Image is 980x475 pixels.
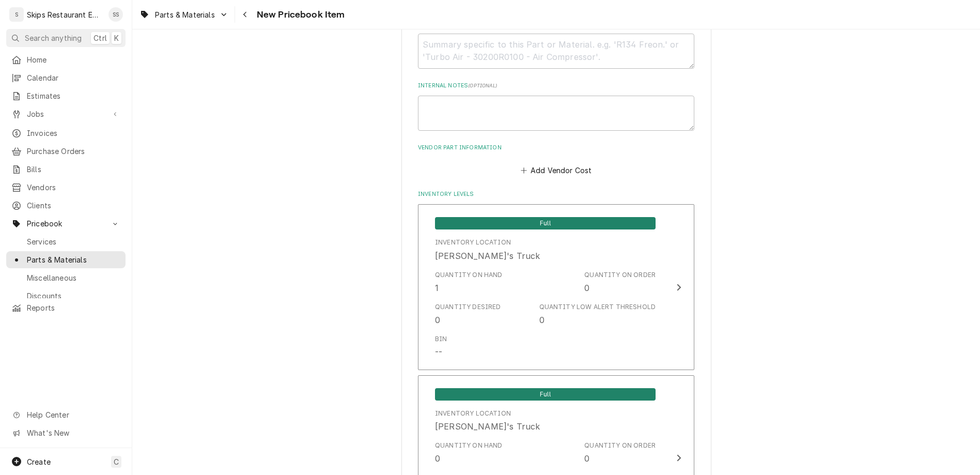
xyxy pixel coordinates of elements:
a: Estimates [6,87,126,104]
span: Reports [27,302,120,313]
span: What's New [27,427,119,438]
span: Bills [27,164,120,175]
div: S [9,7,24,22]
div: 0 [584,452,589,465]
a: Miscellaneous [6,269,126,286]
div: 0 [435,452,440,465]
span: Help Center [27,409,119,420]
div: Quantity on Hand [435,441,503,465]
button: Update Inventory Level [418,204,694,370]
div: Bin [435,334,447,344]
a: Parts & Materials [6,251,126,268]
a: Go to Pricebook [6,215,126,232]
div: Quantity on Hand [435,441,503,450]
div: Quantity Low Alert Threshold [539,302,656,326]
span: Create [27,457,51,466]
div: Skips Restaurant Equipment [27,9,103,20]
span: Home [27,54,120,65]
button: Search anythingCtrlK [6,29,126,47]
a: Go to Jobs [6,105,126,122]
a: Home [6,51,126,68]
div: Full [435,216,656,229]
a: Services [6,233,126,250]
button: Add Vendor Cost [519,163,594,177]
div: Detailed Summary Template [418,20,694,69]
span: Purchase Orders [27,146,120,157]
span: Pricebook [27,218,105,229]
div: Inventory Location [435,238,511,247]
div: Quantity Desired [435,302,501,326]
div: Quantity Desired [435,302,501,312]
span: Clients [27,200,120,211]
div: Quantity on Order [584,270,656,294]
div: 0 [435,314,440,326]
label: Inventory Levels [418,190,694,198]
div: Inventory Location [435,409,511,418]
div: [PERSON_NAME]'s Truck [435,420,540,433]
span: Invoices [27,128,120,139]
span: Services [27,236,120,247]
span: Full [435,217,656,229]
a: Clients [6,197,126,214]
div: -- [435,346,442,358]
div: Quantity on Order [584,270,656,280]
span: Jobs [27,109,105,119]
div: Quantity on Order [584,441,656,465]
span: Vendors [27,182,120,193]
div: 0 [539,314,545,326]
span: Full [435,388,656,401]
span: K [114,33,119,43]
span: New Pricebook Item [254,8,345,22]
span: Estimates [27,90,120,101]
div: 1 [435,282,439,294]
div: Quantity on Hand [435,270,503,280]
div: Vendor Part Information [418,144,694,178]
button: Navigate back [237,6,254,23]
a: Go to What's New [6,424,126,441]
div: Quantity on Order [584,441,656,450]
div: Shan Skipper's Avatar [108,7,123,22]
a: Vendors [6,179,126,196]
span: Ctrl [94,33,107,43]
a: Go to Parts & Materials [135,6,232,23]
a: Calendar [6,69,126,86]
label: Internal Notes [418,82,694,90]
span: Parts & Materials [155,9,215,20]
label: Vendor Part Information [418,144,694,152]
a: Invoices [6,125,126,142]
span: ( optional ) [468,83,497,88]
div: Internal Notes [418,82,694,131]
div: 0 [584,282,589,294]
a: Reports [6,299,126,316]
a: Discounts [6,287,126,304]
a: Purchase Orders [6,143,126,160]
div: Full [435,387,656,401]
span: Calendar [27,72,120,83]
span: Search anything [25,33,82,43]
div: Location [435,409,540,433]
div: Bin [435,334,447,358]
div: Location [435,238,540,262]
div: SS [108,7,123,22]
a: Go to Help Center [6,406,126,423]
div: [PERSON_NAME]'s Truck [435,250,540,262]
div: Quantity Low Alert Threshold [539,302,656,312]
span: Parts & Materials [27,254,120,265]
a: Bills [6,161,126,178]
div: Quantity on Hand [435,270,503,294]
span: Discounts [27,290,120,301]
span: C [114,456,119,467]
span: Miscellaneous [27,272,120,283]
